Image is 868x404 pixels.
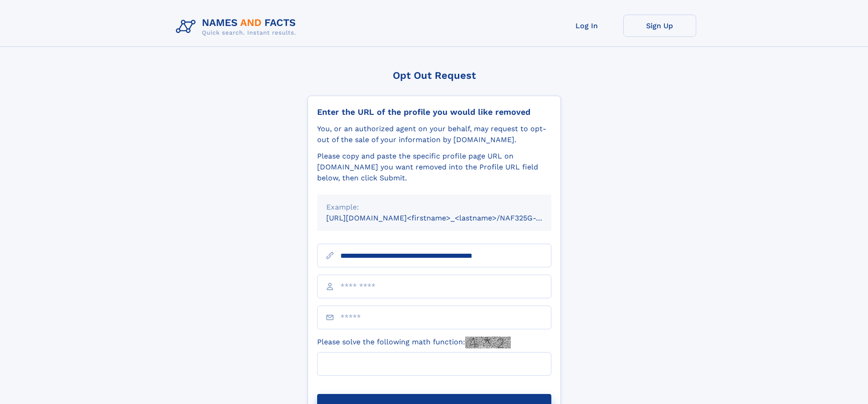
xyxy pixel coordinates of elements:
small: [URL][DOMAIN_NAME]<firstname>_<lastname>/NAF325G-xxxxxxxx [326,214,569,222]
div: Example: [326,202,542,213]
div: You, or an authorized agent on your behalf, may request to opt-out of the sale of your informatio... [317,123,551,145]
div: Please copy and paste the specific profile page URL on [DOMAIN_NAME] you want removed into the Pr... [317,151,551,184]
a: Sign Up [623,15,696,37]
img: Logo Names and Facts [172,15,303,39]
a: Log In [550,15,623,37]
div: Enter the URL of the profile you would like removed [317,107,551,117]
label: Please solve the following math function: [317,337,511,348]
div: Opt Out Request [308,70,561,81]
